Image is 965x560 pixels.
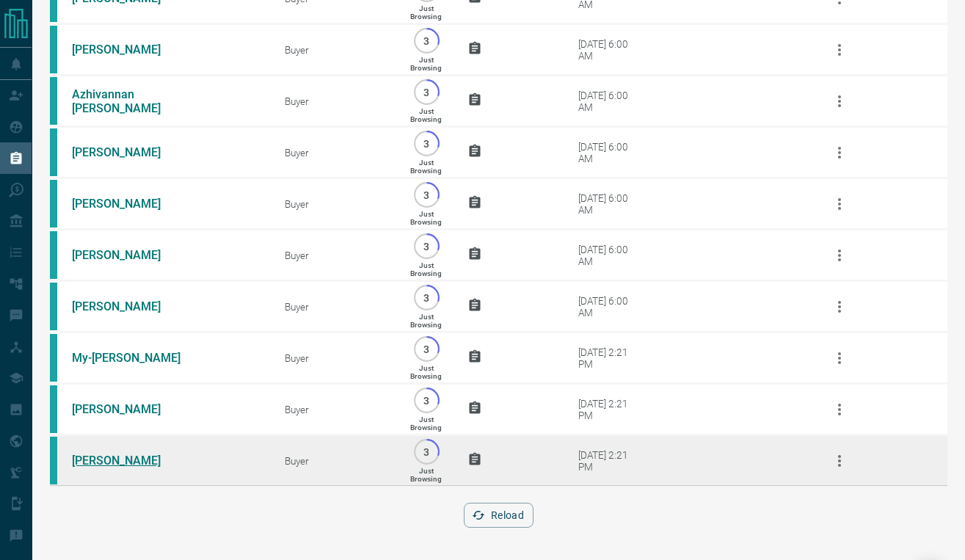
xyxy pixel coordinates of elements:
p: 3 [421,446,432,457]
div: Buyer [285,455,385,467]
p: 3 [421,138,432,149]
p: 3 [421,343,432,354]
p: Just Browsing [410,56,442,72]
div: [DATE] 6:00 AM [578,192,641,216]
div: [DATE] 6:00 AM [578,295,641,319]
a: My-[PERSON_NAME] [72,351,182,365]
div: Buyer [285,250,385,261]
div: condos.ca [50,437,57,484]
div: Buyer [285,352,385,364]
p: Just Browsing [410,159,442,175]
p: Just Browsing [410,467,442,483]
a: [PERSON_NAME] [72,43,182,57]
div: condos.ca [50,385,57,433]
p: 3 [421,292,432,303]
p: Just Browsing [410,313,442,329]
p: 3 [421,87,432,98]
button: Reload [464,503,534,528]
div: condos.ca [50,128,57,176]
div: Buyer [285,147,385,159]
div: Buyer [285,198,385,210]
div: condos.ca [50,77,57,125]
div: condos.ca [50,26,57,73]
p: Just Browsing [410,210,442,226]
div: Buyer [285,404,385,415]
p: 3 [421,395,432,406]
div: [DATE] 2:21 PM [578,449,641,473]
a: [PERSON_NAME] [72,454,182,468]
p: Just Browsing [410,107,442,123]
div: condos.ca [50,334,57,382]
div: [DATE] 2:21 PM [578,398,641,421]
a: Azhivannan [PERSON_NAME] [72,87,182,115]
p: Just Browsing [410,4,442,21]
div: condos.ca [50,231,57,279]
div: condos.ca [50,180,57,228]
div: condos.ca [50,283,57,330]
div: Buyer [285,44,385,56]
p: 3 [421,189,432,200]
a: [PERSON_NAME] [72,145,182,159]
div: [DATE] 6:00 AM [578,244,641,267]
div: [DATE] 2:21 PM [578,346,641,370]
div: [DATE] 6:00 AM [578,141,641,164]
a: [PERSON_NAME] [72,299,182,313]
p: Just Browsing [410,415,442,432]
div: [DATE] 6:00 AM [578,38,641,62]
p: Just Browsing [410,364,442,380]
p: 3 [421,35,432,46]
div: Buyer [285,95,385,107]
a: [PERSON_NAME] [72,402,182,416]
a: [PERSON_NAME] [72,197,182,211]
p: 3 [421,241,432,252]
div: Buyer [285,301,385,313]
div: [DATE] 6:00 AM [578,90,641,113]
a: [PERSON_NAME] [72,248,182,262]
p: Just Browsing [410,261,442,277]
